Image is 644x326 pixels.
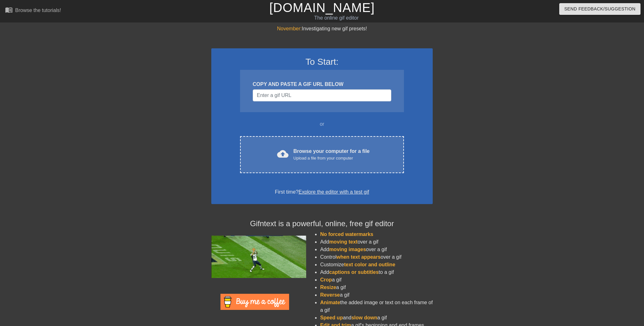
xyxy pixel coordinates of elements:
li: and a gif [320,314,433,322]
span: November: [277,26,302,31]
span: Reverse [320,292,340,298]
span: moving images [329,247,366,252]
button: Send Feedback/Suggestion [559,3,641,15]
span: captions or subtitles [329,269,379,275]
div: First time? [220,188,424,196]
span: cloud_upload [277,148,288,160]
span: Crop [320,277,332,282]
span: moving text [329,239,358,244]
li: Control over a gif [320,253,433,261]
li: Add to a gif [320,269,433,276]
span: Send Feedback/Suggestion [564,5,635,13]
img: football_small.gif [211,236,306,278]
span: menu_book [5,6,13,14]
div: Browse the tutorials! [15,8,61,13]
span: Speed up [320,315,343,320]
h3: To Start: [220,57,424,67]
div: The online gif editor [218,14,455,22]
span: Animate [320,300,340,305]
span: Resize [320,285,336,290]
a: [DOMAIN_NAME] [269,1,375,15]
li: a gif [320,291,433,299]
a: Browse the tutorials! [5,6,61,16]
li: a gif [320,284,433,291]
div: COPY AND PASTE A GIF URL BELOW [253,81,391,88]
a: Explore the editor with a test gif [299,189,369,195]
span: slow down [351,315,377,320]
div: Browse your computer for a file [294,148,370,161]
div: Upload a file from your computer [294,155,370,161]
li: Add over a gif [320,238,433,246]
span: text color and outline [344,262,395,267]
div: Investigating new gif presets! [211,25,433,33]
li: Customize [320,261,433,269]
span: when text appears [337,254,381,260]
h4: Gifntext is a powerful, online, free gif editor [211,219,433,228]
span: No forced watermarks [320,232,373,237]
li: Add over a gif [320,246,433,253]
img: Buy Me A Coffee [220,294,289,310]
li: the added image or text on each frame of a gif [320,299,433,314]
div: or [228,120,416,128]
li: a gif [320,276,433,284]
input: Username [253,89,391,101]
